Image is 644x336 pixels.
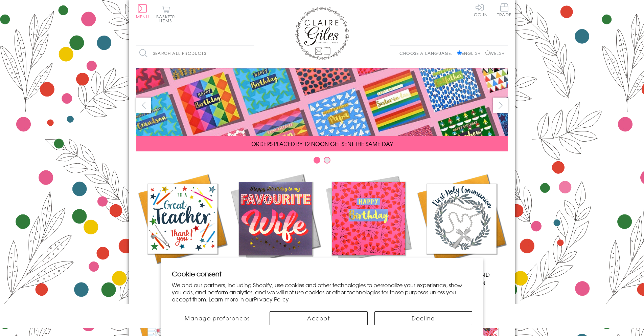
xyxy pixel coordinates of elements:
[497,3,511,17] span: Trade
[457,50,462,55] input: English
[172,311,263,325] button: Manage preferences
[457,50,484,56] label: English
[136,98,151,113] button: prev
[159,14,175,24] span: 0 items
[185,314,250,322] span: Manage preferences
[322,172,415,278] a: Birthdays
[324,157,330,164] button: Carousel Page 2
[136,156,508,167] div: Carousel Pagination
[485,50,490,55] input: Welsh
[229,172,322,278] a: New Releases
[254,295,289,303] a: Privacy Policy
[248,46,254,61] input: Search
[172,269,472,278] h2: Cookie consent
[136,172,229,278] a: Academic
[136,4,149,19] button: Menu
[497,3,511,18] a: Trade
[471,3,488,17] a: Log In
[415,172,508,287] a: Communion and Confirmation
[485,50,505,56] label: Welsh
[251,140,393,148] span: ORDERS PLACED BY 12 NOON GET SENT THE SAME DAY
[270,311,368,325] button: Accept
[493,98,508,113] button: next
[295,7,349,60] img: Claire Giles Greetings Cards
[136,46,254,61] input: Search all products
[136,14,149,20] span: Menu
[314,157,320,164] button: Carousel Page 1 (Current Slide)
[156,5,175,23] button: Basket0 items
[374,311,473,325] button: Decline
[172,281,472,302] p: We and our partners, including Shopify, use cookies and other technologies to personalize your ex...
[399,50,456,56] p: Choose a language:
